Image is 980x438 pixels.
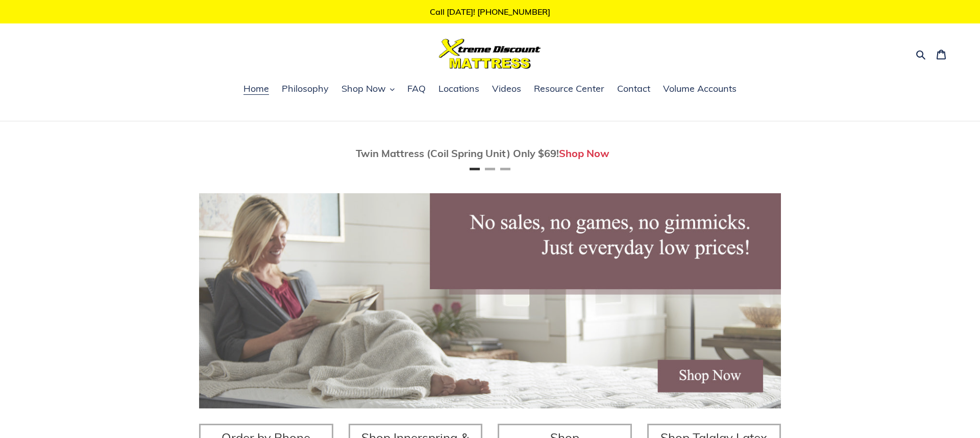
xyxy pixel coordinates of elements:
[277,82,334,97] a: Philosophy
[529,82,609,97] a: Resource Center
[356,147,559,160] span: Twin Mattress (Coil Spring Unit) Only $69!
[487,82,526,97] a: Videos
[559,147,609,160] a: Shop Now
[663,83,737,95] span: Volume Accounts
[470,168,480,170] button: Page 1
[534,83,604,95] span: Resource Center
[439,39,541,69] img: Xtreme Discount Mattress
[282,83,329,95] span: Philosophy
[243,83,269,95] span: Home
[438,83,479,95] span: Locations
[617,83,650,95] span: Contact
[612,82,655,97] a: Contact
[238,82,274,97] a: Home
[341,83,386,95] span: Shop Now
[336,82,400,97] button: Shop Now
[658,82,742,97] a: Volume Accounts
[485,168,495,170] button: Page 2
[500,168,510,170] button: Page 3
[402,82,431,97] a: FAQ
[407,83,426,95] span: FAQ
[492,83,521,95] span: Videos
[433,82,484,97] a: Locations
[199,193,781,408] img: herobannermay2022-1652879215306_1200x.jpg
